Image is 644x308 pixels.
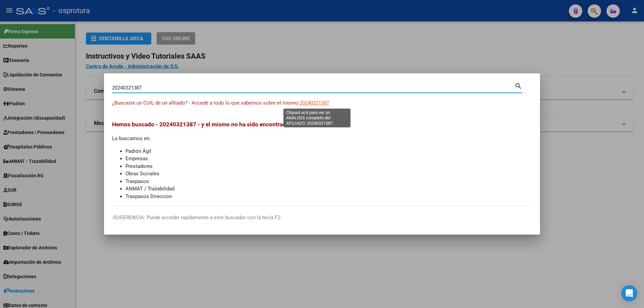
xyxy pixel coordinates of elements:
li: Obras Sociales [125,170,532,178]
li: Prestadores [125,163,532,170]
mat-icon: search [515,81,522,89]
li: ANMAT / Trazabilidad [125,185,532,193]
li: Traspasos [125,178,532,185]
li: Empresas [125,155,532,163]
span: 20240321387 [300,100,329,106]
p: -SUGERENCIA: Puede acceder rapidamente a este buscador con la tecla F2- [112,214,532,222]
span: Hemos buscado - 20240321387 - y el mismo no ha sido encontrado [112,121,289,128]
li: Traspasos Direccion [125,193,532,200]
div: Open Intercom Messenger [621,285,637,301]
li: Padrón Ágil [125,147,532,155]
span: ¿Buscaste un CUIL de un afiliado? - Accedé a todo lo que sabemos sobre el mismo: [112,100,300,106]
div: Lo buscamos en: [112,120,532,200]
